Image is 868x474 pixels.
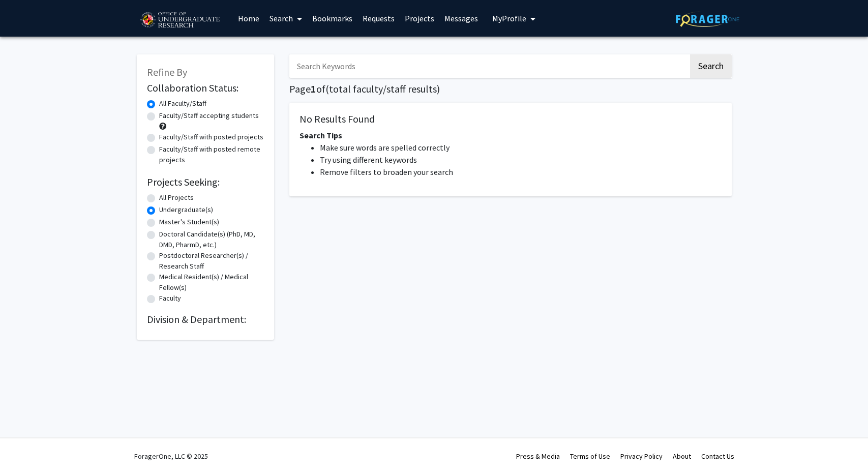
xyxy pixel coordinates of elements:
[233,1,264,36] a: Home
[159,250,264,272] label: Postdoctoral Researcher(s) / Research Staff
[147,66,187,78] span: Refine By
[289,54,689,78] input: Search Keywords
[289,83,732,95] h1: Page of ( total faculty/staff results)
[159,144,264,165] label: Faculty/Staff with posted remote projects
[147,82,264,94] h2: Collaboration Status:
[147,313,264,325] h2: Division & Department:
[159,98,206,109] label: All Faculty/Staff
[134,438,208,474] div: ForagerOne, LLC © 2025
[439,1,483,36] a: Messages
[159,204,213,215] label: Undergraduate(s)
[673,452,691,461] a: About
[620,452,663,461] a: Privacy Policy
[320,166,722,178] li: Remove filters to broaden your search
[492,13,526,23] span: My Profile
[159,217,219,227] label: Master's Student(s)
[311,82,316,95] span: 1
[701,452,734,461] a: Contact Us
[300,130,342,140] span: Search Tips
[690,54,732,78] button: Search
[400,1,439,36] a: Projects
[307,1,357,36] a: Bookmarks
[357,1,400,36] a: Requests
[159,229,264,250] label: Doctoral Candidate(s) (PhD, MD, DMD, PharmD, etc.)
[159,272,264,293] label: Medical Resident(s) / Medical Fellow(s)
[516,452,560,461] a: Press & Media
[137,8,223,33] img: University of Maryland Logo
[320,141,722,154] li: Make sure words are spelled correctly
[289,206,732,230] nav: Page navigation
[676,11,739,27] img: ForagerOne Logo
[147,176,264,188] h2: Projects Seeking:
[570,452,610,461] a: Terms of Use
[159,110,259,121] label: Faculty/Staff accepting students
[300,113,722,125] h5: No Results Found
[320,154,722,166] li: Try using different keywords
[159,192,194,203] label: All Projects
[264,1,307,36] a: Search
[159,293,181,304] label: Faculty
[159,132,263,142] label: Faculty/Staff with posted projects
